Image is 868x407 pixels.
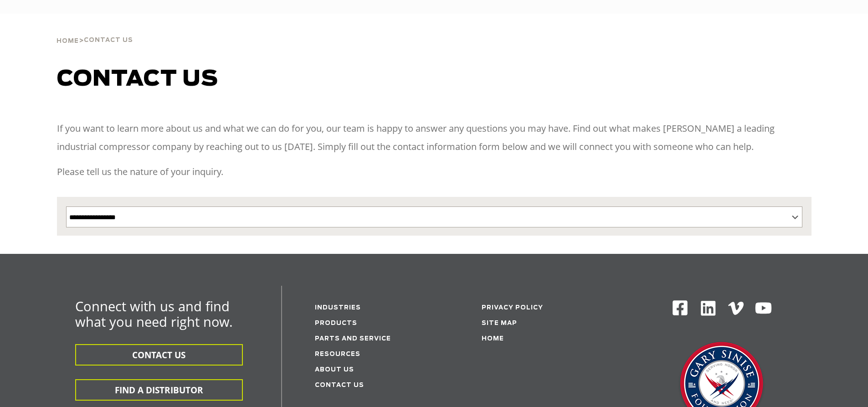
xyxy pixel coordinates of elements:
[315,320,357,326] a: Products
[56,38,79,44] span: Home
[482,320,517,326] a: Site Map
[728,302,744,315] img: Vimeo
[57,163,812,181] p: Please tell us the nature of your inquiry.
[75,379,243,401] button: FIND A DISTRIBUTOR
[672,299,688,316] img: Facebook
[699,299,717,317] img: Linkedin
[315,305,361,311] a: Industries
[315,382,364,388] a: Contact Us
[57,119,812,156] p: If you want to learn more about us and what we can do for you, our team is happy to answer any qu...
[57,68,218,90] span: Contact us
[84,37,133,43] span: Contact Us
[315,367,354,373] a: About Us
[315,351,360,357] a: Resources
[482,305,543,311] a: Privacy Policy
[75,297,233,330] span: Connect with us and find what you need right now.
[482,336,504,342] a: Home
[56,14,133,48] div: >
[56,36,79,45] a: Home
[75,344,243,366] button: CONTACT US
[755,299,772,317] img: Youtube
[315,336,391,342] a: Parts and service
